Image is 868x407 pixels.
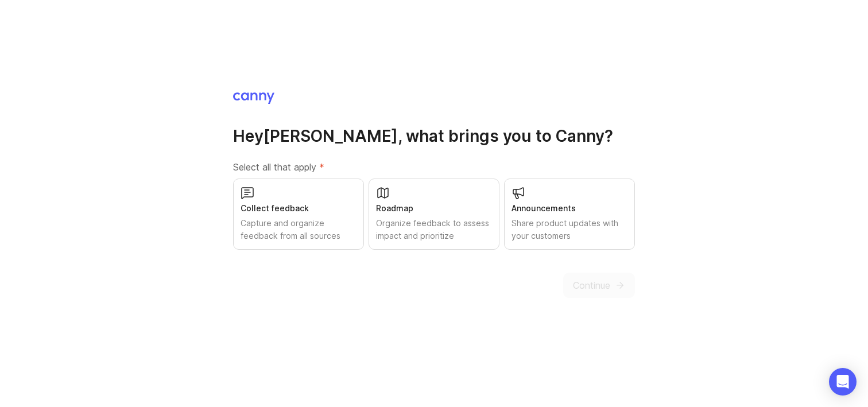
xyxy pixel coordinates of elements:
div: Share product updates with your customers [511,217,627,242]
div: Capture and organize feedback from all sources [241,217,356,242]
div: Announcements [511,202,627,215]
button: AnnouncementsShare product updates with your customers [504,179,635,250]
div: Collect feedback [241,202,356,215]
div: Open Intercom Messenger [829,368,857,396]
h1: Hey [PERSON_NAME] , what brings you to Canny? [233,126,635,146]
button: RoadmapOrganize feedback to assess impact and prioritize [369,179,499,250]
button: Collect feedbackCapture and organize feedback from all sources [233,179,364,250]
div: Organize feedback to assess impact and prioritize [376,217,492,242]
div: Roadmap [376,202,492,215]
label: Select all that apply [233,160,635,174]
img: Canny Home [233,92,274,104]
